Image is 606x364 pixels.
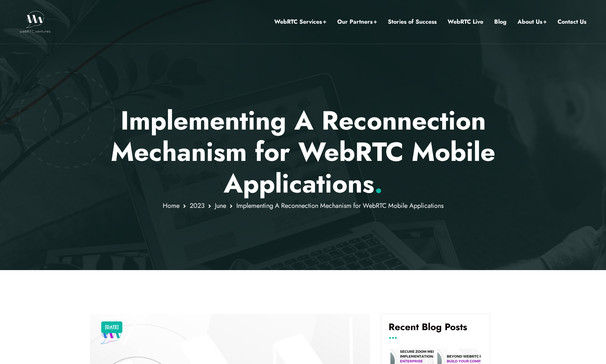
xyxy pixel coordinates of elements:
a: WebRTC Services [274,17,326,27]
a: WebRTC Live [448,17,483,27]
h4: Recent Blog Posts [389,321,483,338]
a: Stories of Success [388,17,437,27]
span: . [374,165,383,202]
a: June [215,201,226,210]
span: Implementing A Reconnection Mechanism for WebRTC Mobile Applications [236,201,444,210]
a: 2023 [190,201,205,210]
a: Our Partners [337,17,377,27]
a: About Us [518,17,547,27]
a: Home [163,201,180,210]
a: Contact Us [558,17,586,27]
p: Implementing A Reconnection Mechanism for WebRTC Mobile Applications [90,105,516,199]
a: [DATE] [105,323,119,332]
img: WebRTC.ventures [20,11,51,33]
a: Blog [494,17,507,27]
